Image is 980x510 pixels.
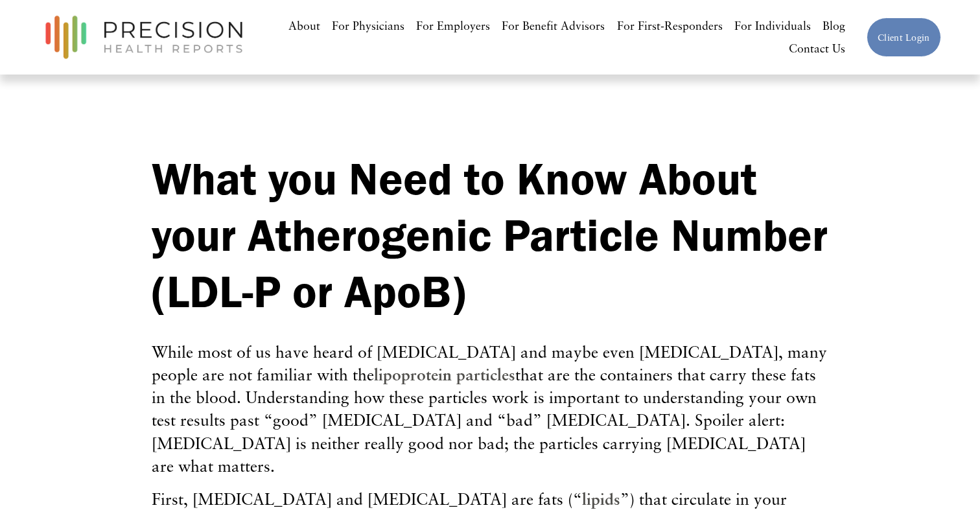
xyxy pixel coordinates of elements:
[822,14,845,38] a: Blog
[582,489,620,509] a: lipids
[867,17,940,57] a: Client Login
[617,14,723,38] a: For First-Responders
[152,342,827,475] span: While most of us have heard of [MEDICAL_DATA] and maybe even [MEDICAL_DATA], many people are not ...
[288,14,320,38] a: About
[502,14,605,38] a: For Benefit Advisors
[332,14,404,38] a: For Physicians
[734,14,811,38] a: For Individuals
[39,10,249,65] img: Precision Health Reports
[789,38,845,61] a: Contact Us
[374,365,515,384] a: lipoprotein particles
[152,151,839,319] strong: What you Need to Know About your Atherogenic Particle Number (LDL-P or ApoB)
[416,14,490,38] a: For Employers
